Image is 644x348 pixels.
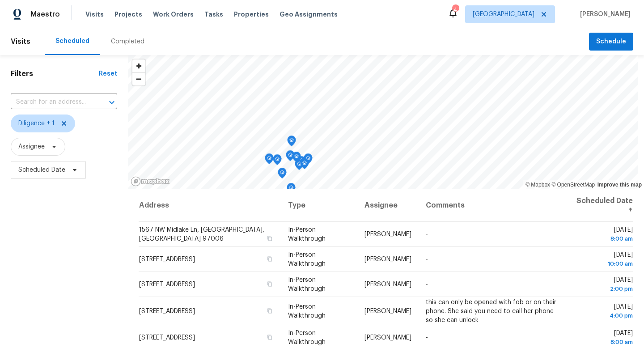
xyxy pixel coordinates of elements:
span: Scheduled Date [18,166,65,174]
button: Copy Address [266,333,274,341]
div: Map marker [297,156,306,170]
th: Type [281,189,357,222]
button: Copy Address [266,255,274,263]
span: [STREET_ADDRESS] [139,256,195,263]
div: 2:00 pm [574,284,633,293]
span: [DATE] [574,277,633,293]
div: Completed [111,37,144,46]
span: Properties [234,10,269,19]
span: [DATE] [574,330,633,347]
div: Reset [99,69,117,78]
div: 8:00 am [574,338,633,347]
span: Zoom out [132,73,145,85]
div: Map marker [295,159,304,173]
span: Visits [11,32,30,51]
button: Open [106,96,118,109]
span: Work Orders [153,10,194,19]
th: Address [139,189,281,222]
button: Zoom out [132,72,145,85]
span: [DATE] [574,252,633,268]
span: - [426,256,428,263]
span: Maestro [30,10,60,19]
span: - [426,281,428,288]
span: Geo Assignments [280,10,338,19]
div: 4:00 pm [574,311,633,320]
span: [STREET_ADDRESS] [139,335,195,341]
div: Map marker [292,152,301,166]
a: Mapbox [525,182,550,188]
span: [PERSON_NAME] [364,308,411,314]
th: Scheduled Date ↑ [567,189,633,222]
div: 10:00 am [574,259,633,268]
span: Visits [85,10,104,19]
a: OpenStreetMap [551,182,595,188]
span: [PERSON_NAME] [364,335,411,341]
canvas: Map [128,55,638,189]
span: [PERSON_NAME] [576,10,631,19]
div: Scheduled [55,37,89,46]
span: this can only be opened with fob or on their phone. She said you need to call her phone so she ca... [426,299,556,323]
span: Diligence + 1 [18,119,55,128]
div: Map marker [286,150,295,164]
span: In-Person Walkthrough [288,227,326,242]
div: Map marker [300,158,309,172]
div: Map marker [304,153,313,167]
span: Projects [114,10,142,19]
input: Search for an address... [11,95,92,109]
span: [DATE] [574,227,633,243]
button: Schedule [589,33,633,51]
div: Map marker [287,183,296,197]
span: - [426,231,428,238]
span: [STREET_ADDRESS] [139,308,195,314]
span: [STREET_ADDRESS] [139,281,195,288]
div: Map marker [273,154,282,168]
span: Tasks [204,11,223,17]
span: [PERSON_NAME] [364,281,411,288]
span: Schedule [596,36,626,47]
th: Assignee [357,189,419,222]
button: Copy Address [266,306,274,314]
button: Copy Address [266,280,274,288]
div: Map marker [287,136,296,149]
span: In-Person Walkthrough [288,330,326,345]
span: - [426,335,428,341]
span: In-Person Walkthrough [288,252,326,267]
div: Map marker [265,153,274,167]
a: Mapbox homepage [131,176,170,187]
th: Comments [419,189,567,222]
span: [PERSON_NAME] [364,256,411,263]
span: In-Person Walkthrough [288,303,326,318]
h1: Filters [11,69,99,78]
a: Improve this map [597,182,642,188]
span: [DATE] [574,303,633,320]
span: [GEOGRAPHIC_DATA] [473,10,534,19]
button: Copy Address [266,234,274,242]
div: 8:00 am [574,234,633,243]
div: 4 [452,5,458,14]
div: Map marker [278,168,287,182]
span: 1567 NW Midlake Ln, [GEOGRAPHIC_DATA], [GEOGRAPHIC_DATA] 97006 [139,227,264,242]
span: [PERSON_NAME] [364,231,411,238]
span: Assignee [18,142,45,151]
span: In-Person Walkthrough [288,277,326,292]
button: Zoom in [132,59,145,72]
